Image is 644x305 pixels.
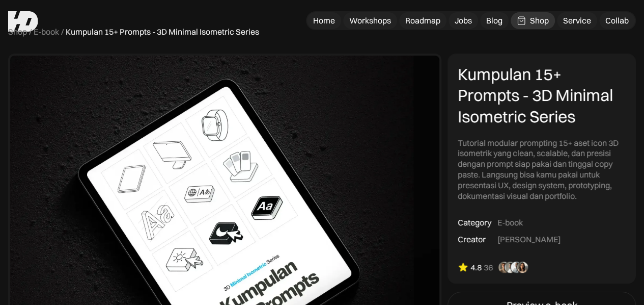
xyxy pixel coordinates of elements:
a: Collab [599,12,635,29]
div: Workshops [349,15,391,26]
a: Blog [480,12,509,29]
div: Kumpulan 15+ Prompts - 3D Minimal Isometric Series [66,27,259,37]
div: 4.8 [470,262,482,273]
div: Jobs [455,15,472,26]
div: 36 [484,262,493,273]
div: Home [313,15,335,26]
div: Tutorial modular prompting 15+ aset icon 3D isometrik yang clean, scalable, dan presisi dengan pr... [458,138,626,201]
div: Service [563,15,591,26]
div: Creator [458,234,486,245]
div: [PERSON_NAME] [497,234,561,245]
a: Service [557,12,597,29]
a: Jobs [449,12,478,29]
div: / [61,27,64,37]
div: Kumpulan 15+ Prompts - 3D Minimal Isometric Series [458,64,626,128]
a: Shop [511,12,555,29]
a: Home [307,12,341,29]
div: Shop [530,15,549,26]
div: Collab [605,15,629,26]
a: Roadmap [399,12,446,29]
div: E-book [497,217,523,228]
div: Roadmap [405,15,440,26]
div: Category [458,217,491,228]
a: Workshops [343,12,397,29]
div: Blog [486,15,502,26]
